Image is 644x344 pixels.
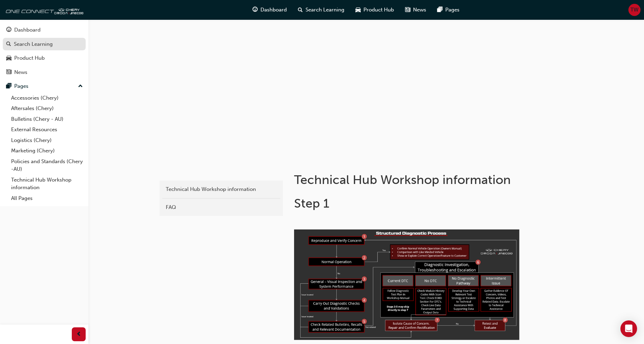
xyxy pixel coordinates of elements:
span: Dashboard [260,6,287,14]
div: News [14,68,27,76]
a: pages-iconPages [432,3,465,17]
a: car-iconProduct Hub [350,3,400,17]
span: guage-icon [252,6,258,14]
span: news-icon [405,6,410,14]
a: Accessories (Chery) [8,93,86,103]
h1: Technical Hub Workshop information [294,172,522,187]
span: car-icon [6,55,11,61]
a: Product Hub [3,52,86,65]
span: TW [630,6,638,14]
span: Product Hub [363,6,394,14]
button: DashboardSearch LearningProduct HubNews [3,22,86,80]
span: Step 1 [294,196,329,211]
span: Search Learning [306,6,344,14]
button: Pages [3,80,86,93]
a: search-iconSearch Learning [292,3,350,17]
a: External Resources [8,124,86,135]
span: up-icon [78,82,83,91]
div: Dashboard [14,26,41,34]
span: guage-icon [6,27,11,33]
a: Logistics (Chery) [8,135,86,146]
div: Open Intercom Messenger [620,320,637,337]
span: News [413,6,426,14]
a: Search Learning [3,38,86,51]
a: Bulletins (Chery - AU) [8,114,86,125]
a: Marketing (Chery) [8,145,86,156]
a: Technical Hub Workshop information [162,183,280,195]
img: oneconnect [3,3,83,17]
a: guage-iconDashboard [247,3,292,17]
a: Aftersales (Chery) [8,103,86,114]
a: Technical Hub Workshop information [8,175,86,193]
span: pages-icon [437,6,443,14]
span: search-icon [298,6,303,14]
span: Pages [445,6,460,14]
div: Pages [14,82,28,90]
a: news-iconNews [400,3,432,17]
a: Dashboard [3,24,86,36]
button: TW [628,4,641,16]
span: pages-icon [6,83,11,90]
a: Policies and Standards (Chery -AU) [8,156,86,175]
a: News [3,66,86,79]
div: Search Learning [14,40,53,48]
a: All Pages [8,193,86,204]
span: car-icon [355,6,361,14]
span: news-icon [6,69,11,76]
div: Technical Hub Workshop information [166,185,277,193]
span: prev-icon [76,330,81,339]
div: Product Hub [14,54,45,62]
span: search-icon [6,41,11,48]
div: FAQ [166,203,277,211]
a: FAQ [162,201,280,213]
